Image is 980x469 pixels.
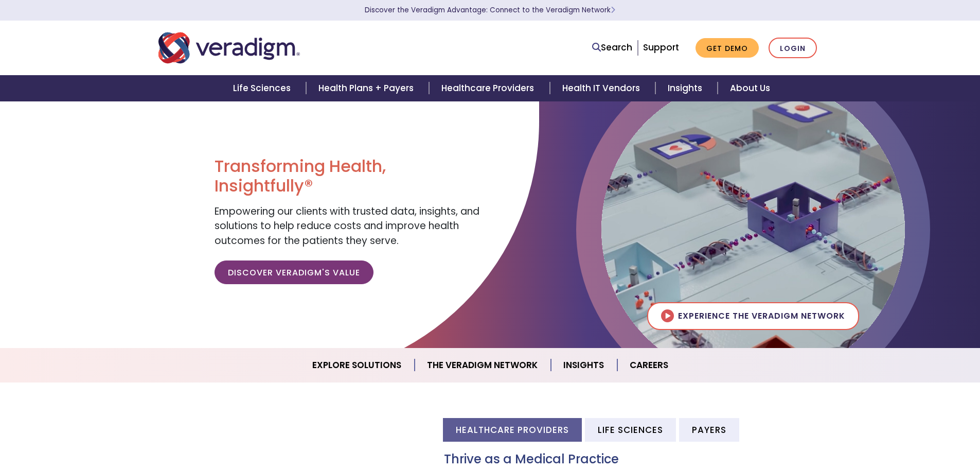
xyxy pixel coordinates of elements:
[769,38,817,59] a: Login
[443,418,582,441] li: Healthcare Providers
[415,352,551,378] a: The Veradigm Network
[215,204,479,248] span: Empowering our clients with trusted data, insights, and solutions to help reduce costs and improv...
[592,41,632,55] a: Search
[718,75,782,101] a: About Us
[550,75,655,101] a: Health IT Vendors
[365,5,615,15] a: Discover the Veradigm Advantage: Connect to the Veradigm NetworkLearn More
[158,31,300,65] img: Veradigm logo
[643,41,679,54] a: Support
[696,38,759,58] a: Get Demo
[215,157,482,196] h1: Transforming Health, Insightfully®
[611,5,615,15] span: Learn More
[617,352,681,378] a: Careers
[306,75,429,101] a: Health Plans + Payers
[215,260,373,284] a: Discover Veradigm's Value
[444,452,822,467] h3: Thrive as a Medical Practice
[551,352,617,378] a: Insights
[300,352,415,378] a: Explore Solutions
[429,75,549,101] a: Healthcare Providers
[655,75,718,101] a: Insights
[585,418,676,441] li: Life Sciences
[221,75,306,101] a: Life Sciences
[679,418,739,441] li: Payers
